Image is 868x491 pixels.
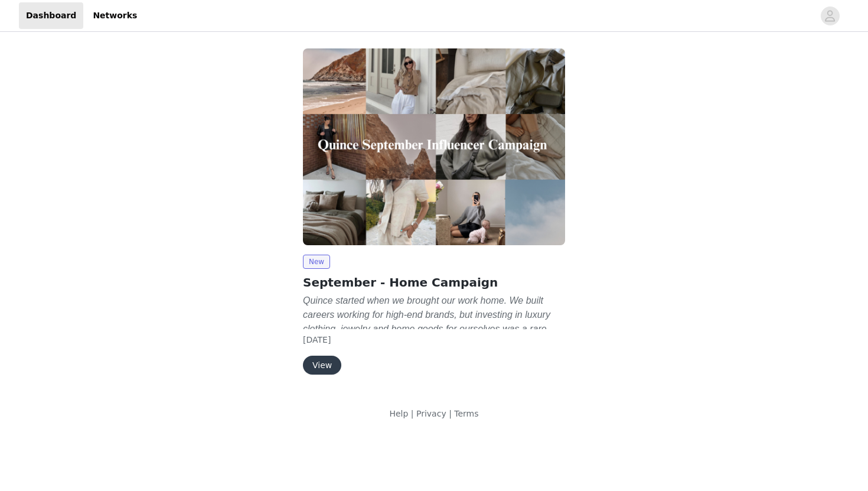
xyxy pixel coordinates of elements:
span: | [449,409,452,418]
a: Networks [86,2,144,29]
h2: September - Home Campaign [303,274,565,291]
div: avatar [824,6,836,25]
span: [DATE] [303,335,331,344]
a: Terms [454,409,478,418]
a: Dashboard [19,2,83,29]
span: New [303,255,330,269]
span: | [411,409,414,418]
img: Quince [303,48,565,245]
a: Help [389,409,408,418]
em: Quince started when we brought our work home. We built careers working for high-end brands, but i... [303,295,554,376]
a: View [303,361,341,370]
a: Privacy [416,409,446,418]
button: View [303,356,341,375]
